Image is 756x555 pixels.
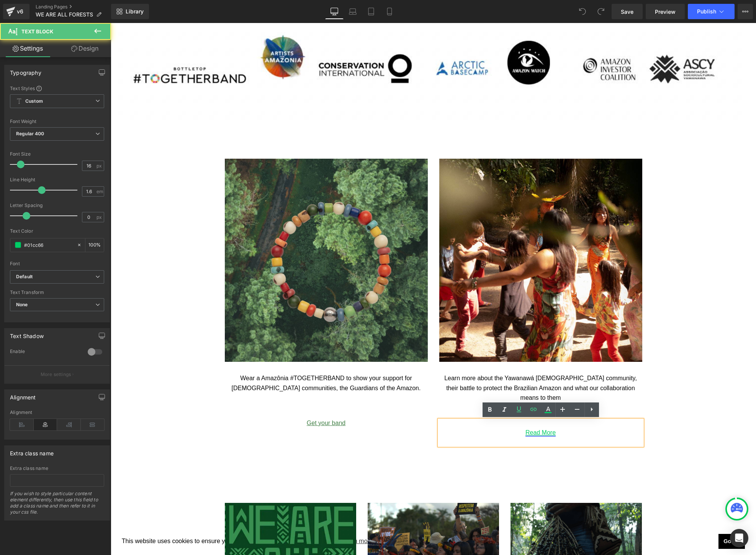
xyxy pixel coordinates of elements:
div: Open Intercom Messenger [730,529,748,547]
div: % [85,238,104,252]
a: Get your band [196,397,235,403]
a: Mobile [380,4,399,19]
div: Text Transform [10,290,104,295]
div: Letter Spacing [10,203,104,208]
a: Tablet [362,4,380,19]
span: Text Block [21,28,53,34]
p: More settings [41,371,71,378]
button: Publish [688,4,735,19]
div: Extra class name [10,466,104,471]
a: Preview [646,4,685,19]
input: Color [24,241,73,249]
button: More [738,4,753,19]
div: Font [10,261,104,266]
span: Preview [655,8,676,16]
span: Library [126,8,144,15]
span: Save [621,8,633,16]
span: em [97,189,103,194]
b: None [16,302,28,307]
div: If you wish to style particular content element differently, then use this field to add a class n... [10,491,104,520]
div: Alignment [10,390,36,401]
div: Text Styles [10,85,104,91]
div: Typography [10,65,41,76]
div: v6 [15,7,25,16]
b: Custom [25,98,43,105]
div: Font Size [10,151,104,157]
div: Line Height [10,177,104,182]
a: v6 [3,4,29,19]
button: More settings [5,365,110,383]
i: Default [16,274,33,280]
span: Publish [697,8,716,15]
b: Regular 400 [16,131,44,136]
span: WE ARE ALL FORESTS [36,11,93,18]
div: Alignment [10,410,104,415]
div: Text Color [10,228,104,234]
a: Desktop [325,4,344,19]
button: Redo [593,4,609,19]
div: Text Shadow [10,328,44,339]
a: Laptop [344,4,362,19]
p: Wear a Amazônia #TOGETHERBAND to show your support for [DEMOGRAPHIC_DATA] communities, the Guardi... [118,350,313,370]
span: px [97,163,103,168]
span: px [97,215,103,220]
button: Undo [575,4,590,19]
a: Read More [415,406,445,413]
a: Design [57,40,113,57]
div: Enable [10,348,80,356]
a: New Library [111,4,149,19]
a: Landing Pages [36,4,111,10]
p: Learn more about the Yawanawá [DEMOGRAPHIC_DATA] community, their battle to protect the Brazilian... [332,350,528,380]
div: Extra class name [10,446,54,456]
div: Font Weight [10,119,104,124]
